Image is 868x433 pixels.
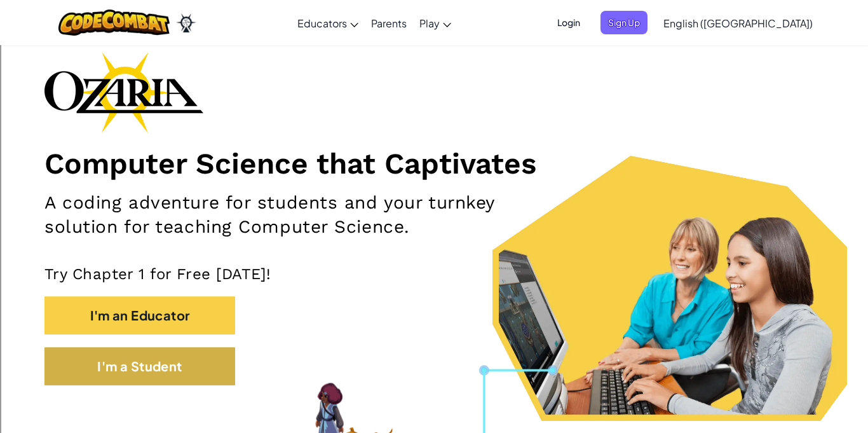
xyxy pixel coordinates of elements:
[58,10,170,36] img: CodeCombat logo
[5,39,863,51] div: Delete
[291,6,365,40] a: Educators
[44,191,566,239] h2: A coding adventure for students and your turnkey solution for teaching Computer Science.
[5,17,863,28] div: Sort New > Old
[5,28,863,39] div: Move To ...
[365,6,413,40] a: Parents
[44,265,824,284] p: Try Chapter 1 for Free [DATE]!
[5,62,863,74] div: Sign out
[419,17,440,30] span: Play
[5,85,863,97] div: Move To ...
[44,52,203,133] img: Ozaria branding logo
[600,11,648,34] button: Sign Up
[44,347,235,385] button: I'm a Student
[297,17,347,30] span: Educators
[44,146,824,181] h1: Computer Science that Captivates
[5,5,863,17] div: Sort A > Z
[44,296,235,334] button: I'm an Educator
[413,6,458,40] a: Play
[5,74,863,85] div: Rename
[176,13,196,32] img: Ozaria
[550,11,588,34] button: Login
[657,6,819,40] a: English ([GEOGRAPHIC_DATA])
[663,17,813,30] span: English ([GEOGRAPHIC_DATA])
[5,51,863,62] div: Options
